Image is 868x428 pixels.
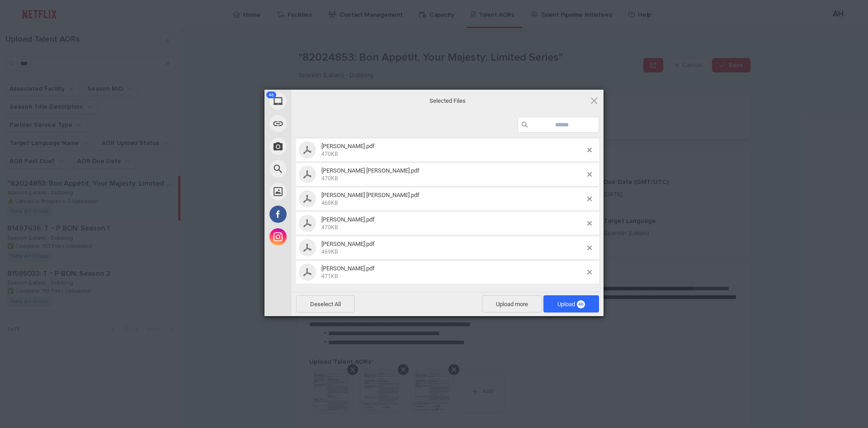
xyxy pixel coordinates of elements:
[319,167,587,182] span: ERNESTO ADOLFO MASCARÚA LOERA.pdf
[557,301,585,308] span: Upload
[321,175,338,182] span: 470KB
[319,143,587,158] span: ERICK SALINAS MEJÍA.pdf
[319,265,587,280] span: FRANCISCO VILLASIS ALVARADO.pdf
[264,135,373,158] div: Take Photo
[321,151,338,157] span: 470KB
[321,240,375,247] span: [PERSON_NAME].pdf
[321,224,338,231] span: 470KB
[264,112,373,135] div: Link (URL)
[321,167,420,174] span: [PERSON_NAME] [PERSON_NAME].pdf
[296,295,355,313] span: Deselect All
[266,91,276,98] span: 46
[482,295,542,313] span: Upload more
[321,200,338,206] span: 468KB
[543,295,599,313] span: Upload
[264,158,373,180] div: Web Search
[357,96,538,105] span: Selected Files
[589,96,599,106] span: Click here or hit ESC to close picker
[319,240,587,255] span: FRANCISCO SAMUEL MACHORRO SALGUERO.pdf
[321,192,420,198] span: [PERSON_NAME] [PERSON_NAME].pdf
[264,90,373,112] div: My Device
[321,273,338,279] span: 471KB
[321,265,375,272] span: [PERSON_NAME].pdf
[264,226,373,248] div: Instagram
[264,180,373,203] div: Unsplash
[577,300,585,308] span: 46
[321,143,375,149] span: [PERSON_NAME].pdf
[319,192,587,207] span: FERNANDO BRAVO ALFARO.pdf
[264,203,373,226] div: Facebook
[321,216,375,223] span: [PERSON_NAME].pdf
[321,249,338,255] span: 469KB
[319,216,587,231] span: FRANCISCO HUMBERTO VÉLEZ MONTIEL.pdf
